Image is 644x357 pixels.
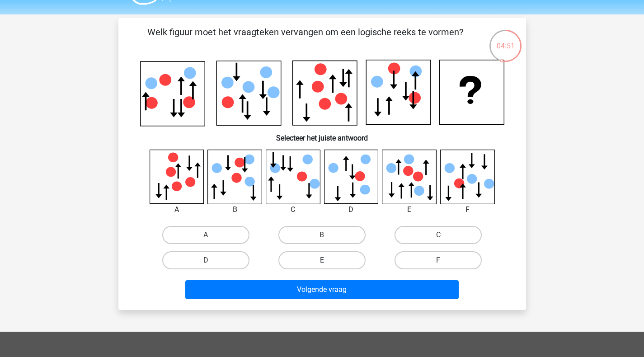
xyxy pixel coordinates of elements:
button: Volgende vraag [185,280,459,299]
p: Welk figuur moet het vraagteken vervangen om een logische reeks te vormen? [133,25,478,52]
label: D [162,251,249,269]
h6: Selecteer het juiste antwoord [133,127,512,142]
label: F [395,251,482,269]
div: B [201,204,269,215]
label: C [395,226,482,244]
div: E [375,204,443,215]
div: A [143,204,211,215]
label: A [162,226,249,244]
label: E [278,251,366,269]
div: D [317,204,385,215]
div: C [259,204,327,215]
label: B [278,226,366,244]
div: F [433,204,502,215]
div: 04:51 [489,29,522,52]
